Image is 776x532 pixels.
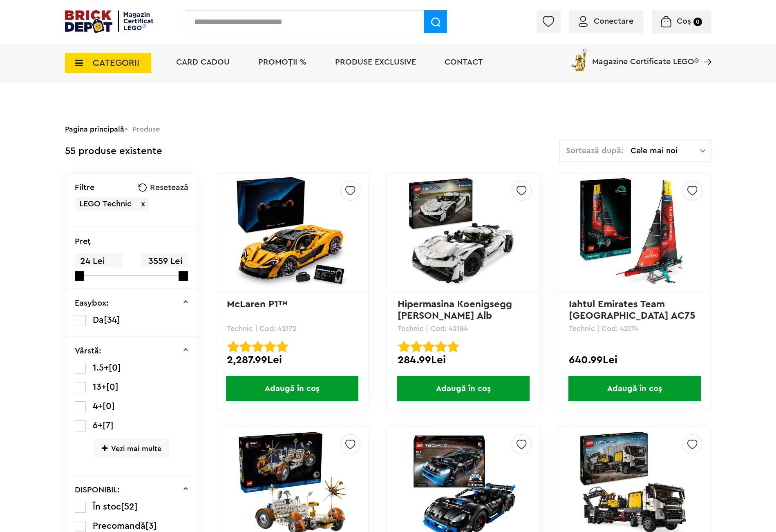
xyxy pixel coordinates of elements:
img: Evaluare cu stele [240,341,251,352]
span: [34] [104,315,120,324]
a: Produse exclusive [335,58,416,66]
a: Contact [445,58,483,66]
img: Iahtul Emirates Team New Zealand AC75 [577,175,692,290]
img: Evaluare cu stele [264,341,276,352]
span: Magazine Certificate LEGO® [592,47,699,66]
span: Cele mai noi [631,147,700,155]
span: [0] [106,382,119,391]
p: Technic | Cod: 42174 [569,325,700,332]
span: Adaugă în coș [568,376,701,401]
a: Adaugă în coș [217,376,368,401]
img: Evaluare cu stele [423,341,434,352]
div: > Produse [65,118,711,140]
p: DISPONIBIL: [75,486,120,494]
p: Filtre [75,183,94,192]
div: 640.99Lei [569,355,700,365]
img: Evaluare cu stele [228,341,239,352]
img: Evaluare cu stele [435,341,447,352]
a: Card Cadou [176,58,230,66]
span: Precomandă [93,521,145,530]
a: Magazine Certificate LEGO® [699,47,711,55]
img: Evaluare cu stele [447,341,459,352]
p: Easybox: [75,299,109,307]
div: 55 produse existente [65,140,162,163]
img: Evaluare cu stele [411,341,422,352]
span: 6+ [93,421,103,430]
a: McLaren P1™ [227,300,288,309]
a: Hipermasina Koenigsegg [PERSON_NAME] Alb Absolut [398,300,515,332]
span: [7] [103,421,114,430]
span: Conectare [594,17,633,25]
p: Vârstă: [75,347,101,355]
span: x [141,200,145,208]
div: 284.99Lei [398,355,529,365]
p: Technic | Cod: 42172 [227,325,358,332]
span: 13+ [93,382,106,391]
p: Preţ [75,237,91,246]
span: 3559 Lei [141,253,188,269]
img: Evaluare cu stele [398,341,410,352]
span: [52] [121,502,138,511]
img: McLaren P1™ [235,175,349,290]
span: Vezi mai multe [94,439,169,458]
a: Adaugă în coș [387,376,539,401]
span: [0] [103,402,115,411]
span: Coș [677,17,691,25]
a: PROMOȚII % [258,58,306,66]
span: [0] [109,363,121,372]
span: 4+ [93,402,103,411]
a: Iahtul Emirates Team [GEOGRAPHIC_DATA] AC75 [569,300,695,321]
span: 1.5+ [93,363,109,372]
span: Sortează după: [566,147,624,155]
span: 24 Lei [75,253,122,269]
img: Evaluare cu stele [252,341,264,352]
span: În stoc [93,502,121,511]
img: Hipermasina Koenigsegg Jesko Alb Absolut [406,175,521,290]
div: 2,287.99Lei [227,355,358,365]
a: Conectare [579,17,633,25]
p: Technic | Cod: 42184 [398,325,529,332]
span: LEGO Technic [79,200,132,208]
span: Resetează [150,183,188,192]
span: Adaugă în coș [226,376,358,401]
span: [3] [145,521,157,530]
a: Adaugă în coș [559,376,710,401]
small: 0 [693,18,702,26]
img: Evaluare cu stele [277,341,288,352]
span: Da [93,315,104,324]
span: Adaugă în coș [397,376,530,401]
span: CATEGORII [93,58,139,67]
a: Pagina principală [65,125,124,133]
